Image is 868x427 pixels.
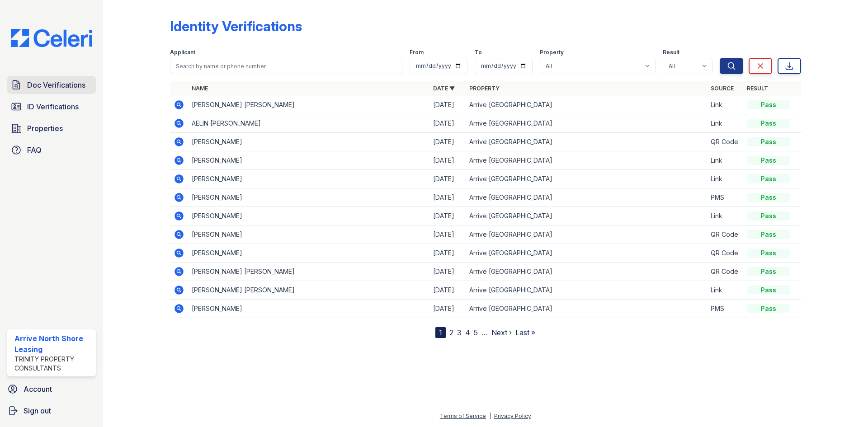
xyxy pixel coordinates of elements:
[466,244,707,263] td: Arrive [GEOGRAPHIC_DATA]
[457,328,462,337] a: 3
[466,300,707,318] td: Arrive [GEOGRAPHIC_DATA]
[170,18,302,34] div: Identity Verifications
[707,263,743,281] td: QR Code
[466,207,707,225] td: Arrive [GEOGRAPHIC_DATA]
[429,170,466,188] td: [DATE]
[540,49,564,56] label: Property
[27,101,79,112] span: ID Verifications
[188,133,429,151] td: [PERSON_NAME]
[747,174,790,183] div: Pass
[429,151,466,170] td: [DATE]
[707,300,743,318] td: PMS
[707,225,743,244] td: QR Code
[449,328,453,337] a: 2
[469,85,500,92] a: Property
[707,114,743,133] td: Link
[663,49,679,56] label: Result
[747,267,790,276] div: Pass
[188,188,429,207] td: [PERSON_NAME]
[429,244,466,263] td: [DATE]
[474,328,478,337] a: 5
[188,114,429,133] td: AELIN [PERSON_NAME]
[192,85,208,92] a: Name
[27,123,63,134] span: Properties
[491,328,512,337] a: Next ›
[188,225,429,244] td: [PERSON_NAME]
[466,133,707,151] td: Arrive [GEOGRAPHIC_DATA]
[466,281,707,300] td: Arrive [GEOGRAPHIC_DATA]
[747,85,768,92] a: Result
[7,119,96,137] a: Properties
[466,114,707,133] td: Arrive [GEOGRAPHIC_DATA]
[515,328,535,337] a: Last »
[188,244,429,263] td: [PERSON_NAME]
[4,380,99,398] a: Account
[466,188,707,207] td: Arrive [GEOGRAPHIC_DATA]
[440,413,486,419] a: Terms of Service
[14,355,92,373] div: Trinity Property Consultants
[747,156,790,165] div: Pass
[429,281,466,300] td: [DATE]
[429,300,466,318] td: [DATE]
[429,207,466,225] td: [DATE]
[188,170,429,188] td: [PERSON_NAME]
[475,49,482,56] label: To
[14,333,92,355] div: Arrive North Shore Leasing
[429,96,466,114] td: [DATE]
[429,263,466,281] td: [DATE]
[4,29,99,47] img: CE_Logo_Blue-a8612792a0a2168367f1c8372b55b34899dd931a85d93a1a3d3e32e68fde9ad4.png
[707,207,743,225] td: Link
[707,96,743,114] td: Link
[707,281,743,300] td: Link
[188,263,429,281] td: [PERSON_NAME] [PERSON_NAME]
[494,413,531,419] a: Privacy Policy
[188,151,429,170] td: [PERSON_NAME]
[481,327,488,338] span: …
[4,402,99,420] a: Sign out
[429,133,466,151] td: [DATE]
[27,80,85,90] span: Doc Verifications
[188,207,429,225] td: [PERSON_NAME]
[466,263,707,281] td: Arrive [GEOGRAPHIC_DATA]
[466,96,707,114] td: Arrive [GEOGRAPHIC_DATA]
[7,141,96,159] a: FAQ
[170,58,402,74] input: Search by name or phone number
[410,49,424,56] label: From
[747,286,790,295] div: Pass
[747,100,790,109] div: Pass
[707,188,743,207] td: PMS
[429,114,466,133] td: [DATE]
[747,193,790,202] div: Pass
[707,170,743,188] td: Link
[466,151,707,170] td: Arrive [GEOGRAPHIC_DATA]
[7,76,96,94] a: Doc Verifications
[747,230,790,239] div: Pass
[433,85,455,92] a: Date ▼
[747,137,790,146] div: Pass
[429,188,466,207] td: [DATE]
[747,119,790,128] div: Pass
[747,211,790,221] div: Pass
[489,413,491,419] div: |
[747,304,790,313] div: Pass
[465,328,470,337] a: 4
[188,300,429,318] td: [PERSON_NAME]
[747,249,790,258] div: Pass
[707,244,743,263] td: QR Code
[188,281,429,300] td: [PERSON_NAME] [PERSON_NAME]
[707,151,743,170] td: Link
[24,405,51,416] span: Sign out
[707,133,743,151] td: QR Code
[27,145,42,155] span: FAQ
[435,327,446,338] div: 1
[170,49,195,56] label: Applicant
[188,96,429,114] td: [PERSON_NAME] [PERSON_NAME]
[7,98,96,116] a: ID Verifications
[711,85,734,92] a: Source
[24,384,52,394] span: Account
[466,225,707,244] td: Arrive [GEOGRAPHIC_DATA]
[429,225,466,244] td: [DATE]
[466,170,707,188] td: Arrive [GEOGRAPHIC_DATA]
